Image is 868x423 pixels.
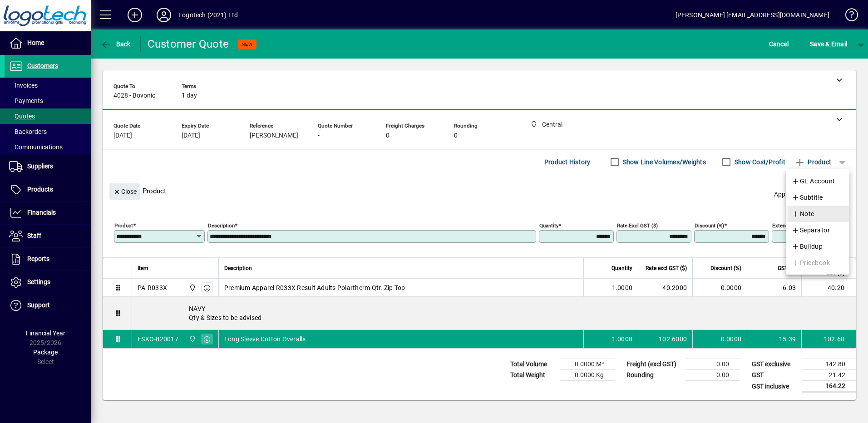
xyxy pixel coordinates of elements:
[786,255,849,271] button: Pricebook
[792,208,814,219] span: Note
[786,173,849,189] button: GL Account
[792,257,830,268] span: Pricebook
[792,241,823,252] span: Buildup
[792,192,823,203] span: Subtitle
[792,176,835,187] span: GL Account
[786,206,849,222] button: Note
[786,222,849,238] button: Separator
[792,225,830,236] span: Separator
[786,238,849,255] button: Buildup
[786,189,849,206] button: Subtitle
